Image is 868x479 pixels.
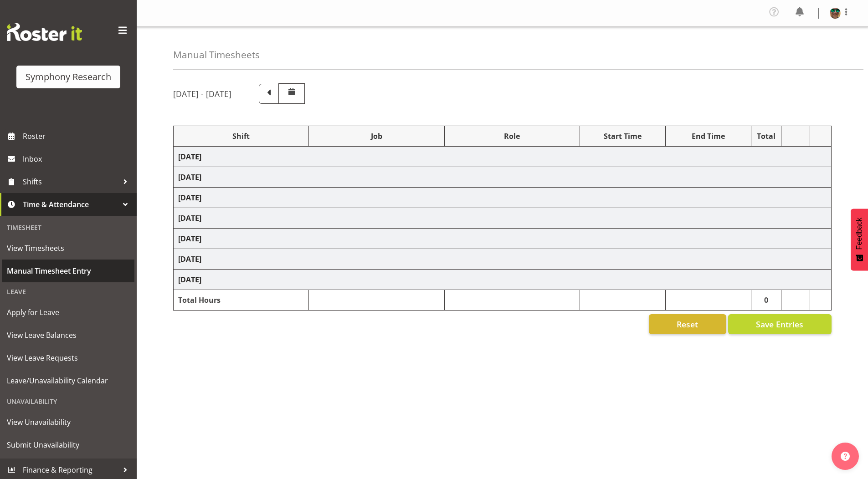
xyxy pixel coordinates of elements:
[23,175,118,189] span: Shifts
[2,411,134,433] a: View Unavailability
[677,318,698,330] span: Reset
[751,290,781,311] td: 0
[7,241,130,255] span: View Timesheets
[585,131,661,142] div: Start Time
[7,351,130,365] span: View Leave Requests
[23,463,118,477] span: Finance & Reporting
[173,50,260,60] h4: Manual Timesheets
[174,229,832,249] td: [DATE]
[174,147,832,167] td: [DATE]
[756,131,777,142] div: Total
[174,290,309,311] td: Total Hours
[174,167,832,188] td: [DATE]
[7,306,130,319] span: Apply for Leave
[756,318,803,330] span: Save Entries
[174,188,832,208] td: [DATE]
[313,131,439,142] div: Job
[7,264,130,278] span: Manual Timesheet Entry
[7,23,82,41] img: Rosterit website logo
[7,415,130,429] span: View Unavailability
[830,8,841,19] img: said-a-husainf550afc858a57597b0cc8f557ce64376.png
[23,129,132,143] span: Roster
[728,314,832,334] button: Save Entries
[2,237,134,260] a: View Timesheets
[851,209,868,270] button: Feedback - Show survey
[2,301,134,324] a: Apply for Leave
[2,324,134,347] a: View Leave Balances
[449,131,575,142] div: Role
[23,152,132,166] span: Inbox
[7,438,130,452] span: Submit Unavailability
[7,374,130,387] span: Leave/Unavailability Calendar
[2,369,134,392] a: Leave/Unavailability Calendar
[7,328,130,342] span: View Leave Balances
[649,314,726,334] button: Reset
[174,208,832,229] td: [DATE]
[2,433,134,456] a: Submit Unavailability
[26,70,111,84] div: Symphony Research
[2,282,134,301] div: Leave
[178,131,304,142] div: Shift
[174,270,832,290] td: [DATE]
[173,89,231,99] h5: [DATE] - [DATE]
[2,392,134,411] div: Unavailability
[2,260,134,282] a: Manual Timesheet Entry
[23,198,118,211] span: Time & Attendance
[174,249,832,270] td: [DATE]
[855,218,863,250] span: Feedback
[670,131,746,142] div: End Time
[2,347,134,369] a: View Leave Requests
[2,218,134,237] div: Timesheet
[841,452,850,461] img: help-xxl-2.png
